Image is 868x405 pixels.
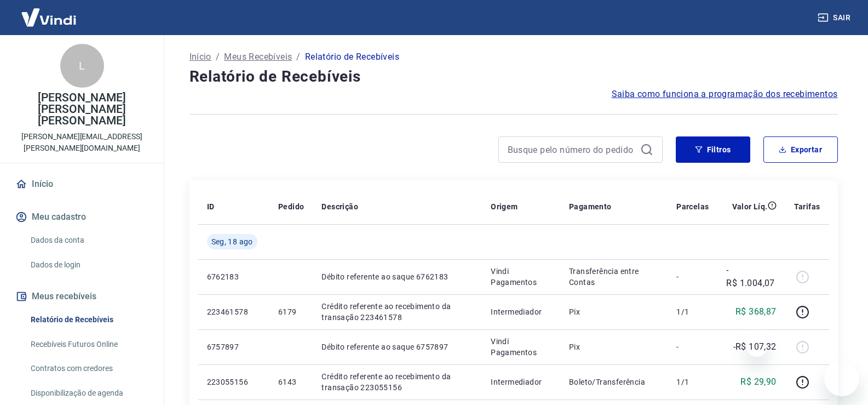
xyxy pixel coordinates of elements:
[26,357,151,380] a: Contratos com credores
[26,254,151,276] a: Dados de login
[735,305,777,318] p: R$ 368,87
[26,382,151,404] a: Disponibilização de agenda
[612,88,838,101] a: Saiba como funciona a programação dos recebimentos
[321,301,473,323] p: Crédito referente ao recebimento da transação 223461578
[278,201,304,212] p: Pedido
[508,141,636,158] input: Busque pelo número do pedido
[676,306,709,317] p: 1/1
[491,377,551,387] p: Intermediador
[676,136,750,163] button: Filtros
[321,371,473,393] p: Crédito referente ao recebimento da transação 223055156
[26,333,151,356] a: Recebíveis Futuros Online
[569,306,659,317] p: Pix
[296,50,300,64] p: /
[207,377,261,387] p: 223055156
[491,201,518,212] p: Origem
[13,205,151,229] button: Meu cadastro
[676,341,709,352] p: -
[676,201,709,212] p: Parcelas
[824,361,859,396] iframe: Botão para abrir a janela de mensagens
[189,66,838,88] h4: Relatório de Recebíveis
[207,306,261,317] p: 223461578
[321,341,473,352] p: Débito referente ao saque 6757897
[815,8,855,28] button: Sair
[305,50,399,64] p: Relatório de Recebíveis
[491,266,551,288] p: Vindi Pagamentos
[569,377,659,387] p: Boleto/Transferência
[13,172,151,196] a: Início
[26,229,151,252] a: Dados da conta
[491,306,551,317] p: Intermediador
[9,92,155,127] p: [PERSON_NAME] [PERSON_NAME] [PERSON_NAME]
[13,1,84,34] img: Vindi
[278,306,304,317] p: 6179
[224,50,292,64] a: Meus Recebíveis
[732,201,768,212] p: Valor Líq.
[794,201,820,212] p: Tarifas
[211,236,253,247] span: Seg, 18 ago
[740,375,776,389] p: R$ 29,90
[278,377,304,387] p: 6143
[569,201,612,212] p: Pagamento
[207,341,261,352] p: 6757897
[733,340,777,353] p: -R$ 107,32
[9,131,155,154] p: [PERSON_NAME][EMAIL_ADDRESS][PERSON_NAME][DOMAIN_NAME]
[569,341,659,352] p: Pix
[569,266,659,288] p: Transferência entre Contas
[491,336,551,358] p: Vindi Pagamentos
[763,136,838,163] button: Exportar
[746,335,768,357] iframe: Fechar mensagem
[207,201,215,212] p: ID
[726,264,776,290] p: -R$ 1.004,07
[676,377,709,387] p: 1/1
[321,201,358,212] p: Descrição
[321,271,473,282] p: Débito referente ao saque 6762183
[26,309,151,331] a: Relatório de Recebíveis
[207,271,261,282] p: 6762183
[13,284,151,309] button: Meus recebíveis
[216,50,220,64] p: /
[60,44,104,88] div: L
[676,271,709,282] p: -
[189,50,211,64] a: Início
